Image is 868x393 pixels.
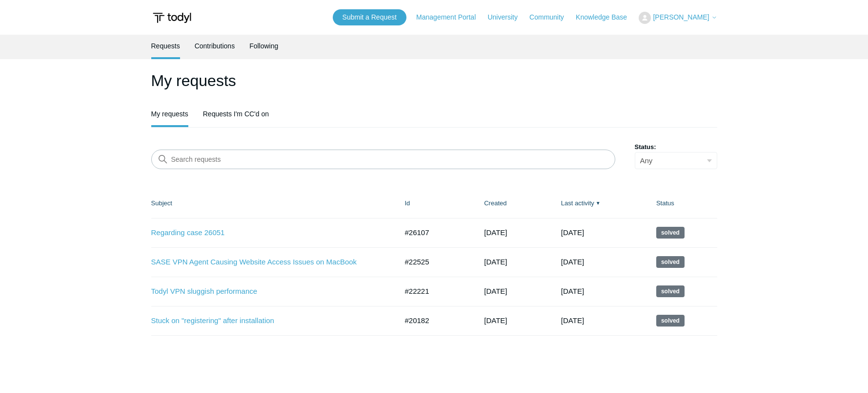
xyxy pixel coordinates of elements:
time: 10/21/2024, 16:02 [561,316,584,325]
th: Status [646,189,717,218]
a: My requests [151,103,188,125]
a: Requests [151,35,180,57]
a: Management Portal [416,12,485,22]
a: SASE VPN Agent Causing Website Access Issues on MacBook [151,257,383,268]
time: 02/05/2025, 09:03 [561,287,584,295]
th: Subject [151,189,395,218]
time: 08/20/2025, 17:01 [561,228,584,237]
span: [PERSON_NAME] [653,13,709,21]
span: This request has been solved [656,227,685,239]
span: ▼ [596,199,601,207]
a: Contributions [195,35,235,57]
a: Todyl VPN sluggish performance [151,286,383,297]
th: Id [395,189,475,218]
td: #26107 [395,218,475,247]
img: Todyl Support Center Help Center home page [151,9,193,27]
a: Created [484,199,506,207]
time: 03/02/2025, 15:02 [561,258,584,266]
td: #20182 [395,306,475,335]
td: #22525 [395,247,475,277]
a: University [487,12,527,22]
time: 01/06/2025, 15:24 [484,287,507,295]
a: Last activity▼ [561,199,594,207]
span: This request has been solved [656,256,685,268]
time: 09/16/2024, 15:32 [484,316,507,325]
time: 07/10/2025, 15:00 [484,228,507,237]
time: 01/21/2025, 16:06 [484,258,507,266]
a: Following [249,35,278,57]
h1: My requests [151,69,717,92]
span: This request has been solved [656,285,685,297]
td: #22221 [395,277,475,306]
a: Submit a Request [333,9,406,25]
a: Regarding case 26051 [151,227,383,239]
button: [PERSON_NAME] [639,12,717,24]
a: Requests I'm CC'd on [203,103,269,125]
input: Search requests [151,150,615,169]
span: This request has been solved [656,315,685,327]
a: Knowledge Base [576,12,637,22]
a: Stuck on "registering" after installation [151,315,383,327]
a: Community [529,12,574,22]
label: Status: [635,142,717,152]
